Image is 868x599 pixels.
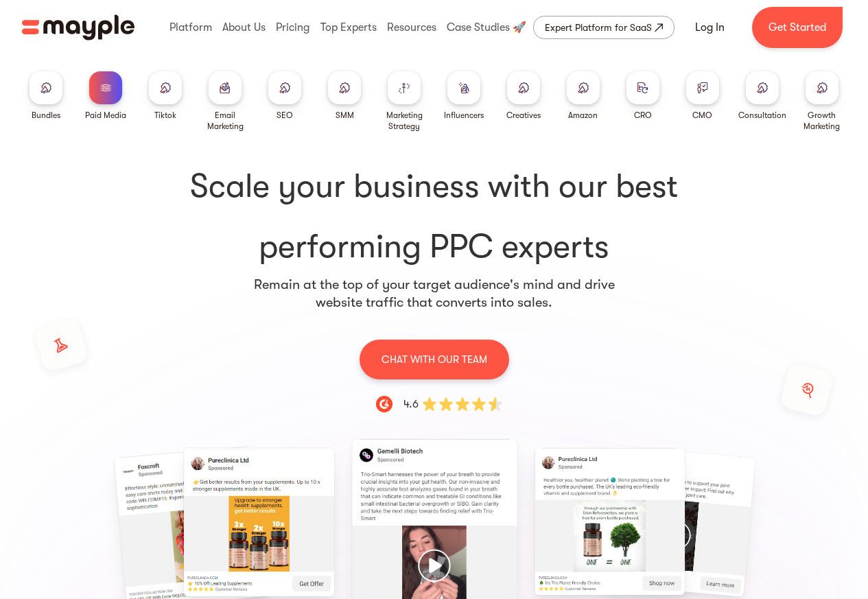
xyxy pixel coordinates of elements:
div: Platform [166,5,215,49]
a: Consultation [738,71,786,121]
a: Creatives [506,71,541,121]
div: 4.6 [403,396,419,412]
p: Remain at the top of your target audience's mind and drive website traffic that converts into sales. [253,276,615,312]
a: home [22,14,134,40]
a: CRO [626,71,659,121]
div: Tiktok [154,110,176,121]
a: Bundles [30,71,62,121]
span: Scale your business with our best [38,165,830,209]
a: Marketing Strategy [380,71,429,132]
a: CMO [686,71,719,121]
div: Influencers [444,110,484,121]
div: Pricing [272,5,313,49]
div: About Us [219,5,269,49]
div: CRO [634,110,652,121]
div: Consultation [738,110,786,121]
div: Email Marketing [201,110,250,132]
a: Amazon [567,71,600,121]
a: SEO [268,71,301,121]
div: Amazon [568,110,598,121]
a: CHAT WITH OUR TEAM [360,339,509,379]
div: Creatives [506,110,541,121]
div: Resources [384,5,440,49]
a: Growth Marketing [797,71,846,132]
a: Log In [679,11,741,44]
a: Tiktok [149,71,182,121]
div: SMM [336,110,354,121]
a: SMM [328,71,361,121]
div: Marketing Strategy [380,110,429,132]
div: 3 / 15 [714,451,856,591]
a: Paid Media [85,71,126,121]
p: CHAT WITH OUR TEAM [382,351,487,368]
div: 2 / 15 [538,451,681,591]
div: 15 / 15 [187,451,330,593]
a: Expert Platform for SaaS [533,16,675,39]
div: Paid Media [85,110,126,121]
div: Bundles [32,110,60,121]
h1: performing PPC experts [38,165,830,269]
a: Email Marketing [201,71,250,132]
div: Top Experts [317,5,380,49]
div: Expert Platform for SaaS [545,19,652,36]
div: SEO [277,110,293,121]
a: Get Started [752,7,843,48]
div: CMO [692,110,712,121]
a: Influencers [444,71,484,121]
div: Growth Marketing [797,110,846,132]
img: Mayple logo [22,14,134,40]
